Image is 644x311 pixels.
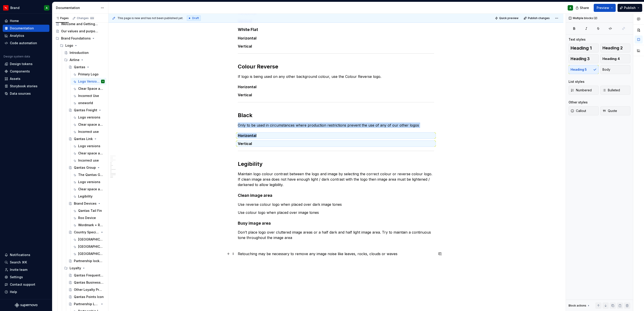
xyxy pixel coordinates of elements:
div: Logo versions [78,115,100,120]
button: BrandA [1,3,51,13]
span: Bulleted [602,88,620,92]
a: [GEOGRAPHIC_DATA] [71,243,106,250]
div: Partnership Lockups [74,302,99,306]
a: Settings [3,274,49,281]
span: Heading 2 [602,46,623,50]
a: [GEOGRAPHIC_DATA] [71,250,106,257]
span: Numbered [571,88,592,92]
a: Assets [3,75,49,82]
a: [GEOGRAPHIC_DATA] [71,236,106,243]
span: Quote [602,109,617,113]
div: Qantas Business Rewards [74,280,104,285]
div: Design system data [4,55,30,58]
span: Body [602,67,610,72]
div: Partnership lockups [74,259,104,263]
div: Home [10,19,19,23]
div: Legibility [78,194,93,199]
div: Airline [70,58,79,62]
a: Clear space and minimum size [71,150,106,157]
div: Logo versions [78,180,100,184]
a: Brand Devices [67,200,106,207]
div: Qantas Tail Fin [78,208,102,213]
div: A [569,6,571,10]
a: Partnership lockups [67,257,106,265]
span: Publish [624,6,636,10]
span: Callout [571,109,586,113]
div: Pages [56,16,69,20]
button: Heading 4 [600,54,631,63]
div: Qantas Frequent Flyer logo [74,273,104,278]
a: Clear space and minimum size [71,121,106,128]
p: If logo is being used on any other background colour, use the Colour Reverse logo. [238,74,434,79]
h5: Horizontal [238,36,434,40]
a: Wordmark + Roo [71,221,106,229]
button: Publish [618,4,642,12]
span: Preview [597,6,609,10]
div: Clear space and minimum size [78,151,104,155]
div: Brand Foundations [54,35,106,42]
a: Roo Device [71,214,106,221]
button: Body [600,65,631,74]
button: Quote [600,106,631,115]
span: Share [580,6,589,10]
h5: Vertical [238,93,434,97]
div: [GEOGRAPHIC_DATA] [78,237,104,242]
a: Code automation [3,39,49,47]
a: Qantas Points Icon [67,293,106,300]
div: Other Loyalty Products [74,287,104,292]
button: Bulleted [600,86,631,95]
button: Preview [594,4,616,12]
div: Components [10,69,30,74]
button: Heading 2 [600,44,631,53]
a: Clear space and minimum size [71,186,106,193]
div: [GEOGRAPHIC_DATA] [78,244,104,249]
a: Introduction [62,49,106,56]
div: Data sources [10,91,31,96]
div: Introduction [70,50,89,55]
button: Publish changes [522,15,552,21]
div: Brand Devices [74,201,97,206]
div: A [46,6,48,10]
h5: Horizontal [238,133,434,138]
a: Logo versions [71,142,106,150]
a: Partnership Lockups [67,300,106,308]
h2: Legibility [238,160,434,168]
div: Settings [10,275,23,279]
div: Changes [77,16,95,20]
span: 69 [90,16,95,20]
div: Storybook stories [10,84,37,88]
a: Qantas Frequent Flyer logo [67,272,106,279]
div: The Qantas Group logo [78,173,104,177]
a: Components [3,68,49,75]
div: Primary Logo [78,72,99,77]
button: Contact support [3,281,49,288]
a: Home [3,17,49,24]
a: Incorrect use [71,157,106,164]
button: Share [573,4,592,12]
div: Documentation [10,26,34,31]
a: Supernova Logo [15,303,37,307]
span: Quick preview [499,16,518,20]
div: Other styles [569,100,588,105]
div: Incorrect Use [78,94,99,98]
div: Brand [10,6,20,10]
div: Logo [58,42,106,49]
div: Qantas Freight [74,108,97,112]
a: Logo versions [71,114,106,121]
div: Logo Versions [78,79,100,84]
div: Qantas [74,65,85,69]
div: Assets [10,77,20,81]
div: [GEOGRAPHIC_DATA] [78,252,104,256]
span: Heading 4 [602,57,620,61]
a: Qantas Freight [67,107,106,114]
div: oneworld [78,101,93,105]
a: Logo VersionsA [71,78,106,85]
div: Notifications [10,253,30,257]
a: Other Loyalty Products [67,286,106,293]
div: Design tokens [10,62,33,66]
a: The Qantas Group logo [71,171,106,178]
div: Search ⌘K [10,260,27,265]
h5: Horizontal [238,85,434,89]
div: Logo versions [78,144,100,148]
a: Invite team [3,266,49,273]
